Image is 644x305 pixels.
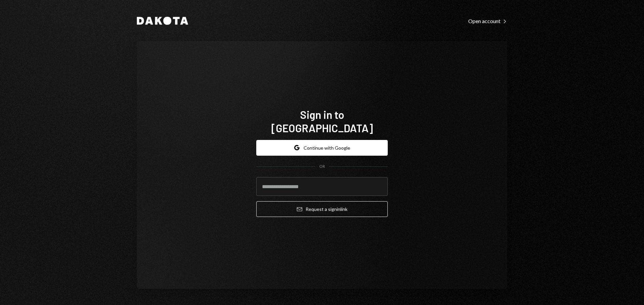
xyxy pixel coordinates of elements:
button: Continue with Google [256,140,388,156]
div: OR [319,164,325,169]
a: Open account [468,17,507,24]
button: Request a signinlink [256,201,388,217]
div: Open account [468,18,507,24]
h1: Sign in to [GEOGRAPHIC_DATA] [256,108,388,135]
